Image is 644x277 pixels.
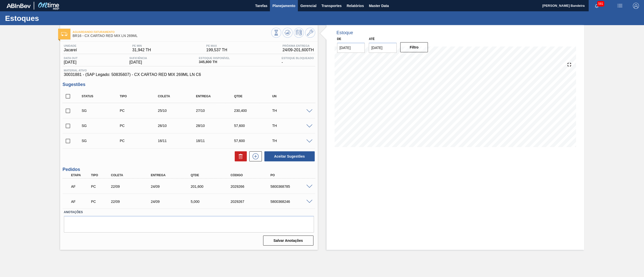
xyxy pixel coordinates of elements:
[206,44,227,47] span: PE MAX
[7,4,31,8] img: TNhmsLtSVTkK8tSr43FrP2fwEKptu5GPRR3wAAAABJRU5ErkJggg==
[195,95,238,98] div: Entrega
[189,184,235,189] div: 201,600
[80,109,124,113] div: Sugestão Criada
[369,43,397,53] input: dd/mm/yyyy
[229,173,275,177] div: Código
[70,181,92,192] div: Aguardando Faturamento
[233,124,276,128] div: 57,600
[617,3,623,9] img: userActions
[271,109,314,113] div: TH
[195,124,238,128] div: 28/10/2025
[337,43,365,53] input: dd/mm/yyyy
[232,151,247,161] div: Excluir Sugestões
[90,184,111,189] div: Pedido de Compra
[149,184,195,189] div: 24/09/2025
[269,184,315,189] div: 5800368785
[64,69,314,72] span: Material ativo
[61,32,67,36] img: Ícone
[149,200,195,204] div: 24/09/2025
[281,57,314,60] span: Estoque Bloqueado
[294,28,304,38] button: Programar Estoque
[269,173,315,177] div: PO
[80,124,124,128] div: Sugestão Criada
[233,95,276,98] div: Qtde
[118,139,162,143] div: Pedido de Compra
[229,184,275,189] div: 2029266
[280,57,315,65] div: -
[633,3,639,9] img: Logout
[80,95,124,98] div: Status
[189,200,235,204] div: 5,000
[271,28,281,38] button: Visão Geral dos Estoques
[129,60,147,65] span: [DATE]
[369,37,375,41] label: Até
[272,3,295,9] span: Planejamento
[63,82,315,87] h3: Sugestões
[233,139,276,143] div: 57,600
[195,109,238,113] div: 27/10/2025
[271,139,314,143] div: TH
[71,200,90,204] p: AF
[64,209,314,216] label: Anotações
[255,3,267,9] span: Tarefas
[80,139,124,143] div: Sugestão Criada
[347,3,364,9] span: Relatórios
[337,30,353,35] div: Estoque
[271,124,314,128] div: TH
[156,109,200,113] div: 25/10/2025
[400,42,428,52] button: Filtro
[233,109,276,113] div: 230,400
[118,109,162,113] div: Pedido de Compra
[156,95,200,98] div: Coleta
[64,60,78,65] span: [DATE]
[110,184,155,189] div: 22/09/2025
[283,44,314,47] span: Próxima Entrega
[597,1,604,7] span: 581
[110,173,155,177] div: Coleta
[64,72,314,77] span: 30031881 - (SAP Legado: 50835607) - CX CARTAO RED MIX 269ML LN C6
[199,57,230,60] span: Estoque Disponível
[71,184,90,189] p: AF
[247,151,262,161] div: Nova sugestão
[589,2,605,9] button: Notificações
[70,173,92,177] div: Etapa
[64,48,77,52] span: Jacareí
[149,173,195,177] div: Entrega
[118,95,162,98] div: Tipo
[73,30,271,33] span: Aguardando Faturamento
[283,48,314,52] span: 24/09 - 201,600 TH
[90,200,111,204] div: Pedido de Compra
[271,95,314,98] div: UN
[132,44,151,47] span: PE MIN
[64,57,78,60] span: Data out
[369,3,389,9] span: Master Data
[195,139,238,143] div: 18/11/2025
[132,48,151,52] span: 31,942 TH
[156,124,200,128] div: 26/10/2025
[262,151,315,162] div: Aceitar Sugestões
[129,57,147,60] span: Suficiência
[5,15,94,21] h1: Estoques
[300,3,316,9] span: Gerencial
[90,173,111,177] div: Tipo
[229,200,275,204] div: 2029267
[63,167,315,172] h3: Pedidos
[70,196,92,207] div: Aguardando Faturamento
[283,28,293,38] button: Atualizar Gráfico
[156,139,200,143] div: 16/11/2025
[305,28,315,38] button: Ir ao Master Data / Geral
[189,173,235,177] div: Qtde
[64,44,77,47] span: Unidade
[199,60,230,64] span: 345,800 TH
[118,124,162,128] div: Pedido de Compra
[321,3,342,9] span: Transportes
[263,236,313,246] button: Salvar Anotações
[264,151,315,161] button: Aceitar Sugestões
[110,200,155,204] div: 22/09/2025
[269,200,315,204] div: 5800368246
[73,34,271,38] span: BR16 - CX CARTAO RED MIX LN 269ML
[206,48,227,52] span: 199,537 TH
[337,37,341,41] label: De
